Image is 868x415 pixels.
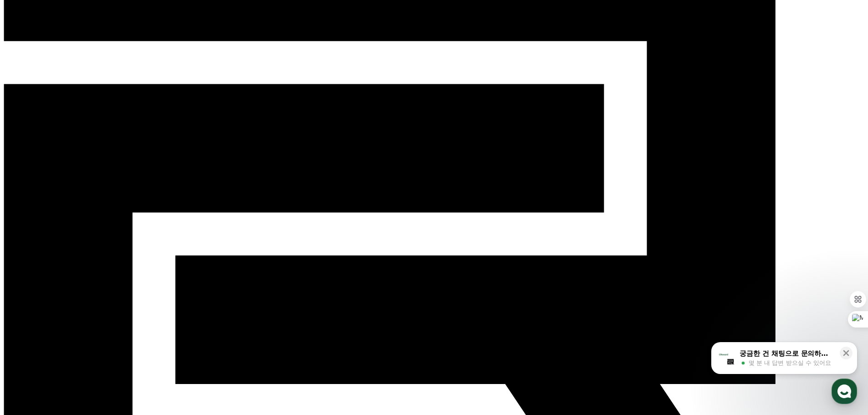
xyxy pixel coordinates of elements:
a: 대화 [60,289,118,312]
span: 설정 [141,302,152,310]
span: 홈 [29,302,34,310]
span: 대화 [83,303,94,310]
a: 홈 [3,289,60,312]
a: 설정 [118,289,175,312]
